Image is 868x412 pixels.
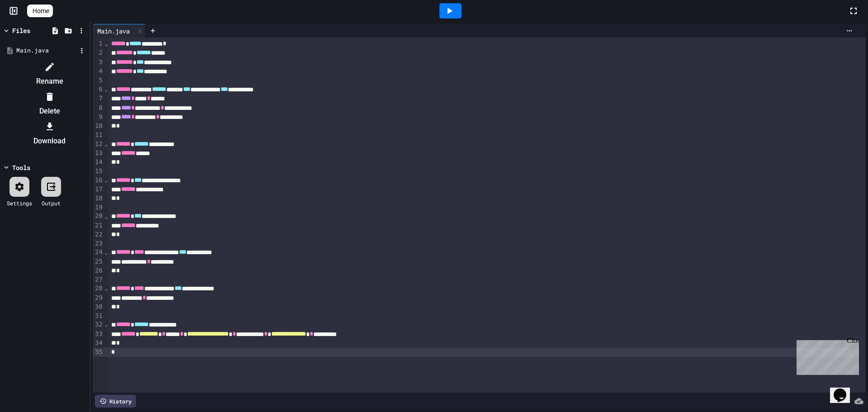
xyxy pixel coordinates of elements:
[104,321,108,328] span: Fold line
[93,266,104,275] div: 26
[93,248,104,257] div: 24
[93,26,134,36] div: Main.java
[11,60,88,89] li: Rename
[93,312,104,321] div: 31
[104,140,108,147] span: Fold line
[93,48,104,57] div: 2
[93,284,104,293] div: 28
[93,58,104,67] div: 3
[95,395,136,407] div: History
[93,104,104,113] div: 8
[93,76,104,85] div: 5
[93,348,104,357] div: 35
[93,339,104,348] div: 34
[93,320,104,329] div: 32
[93,194,104,203] div: 18
[93,239,104,248] div: 23
[93,113,104,122] div: 9
[93,122,104,131] div: 10
[93,158,104,167] div: 14
[93,176,104,185] div: 16
[93,203,104,212] div: 19
[104,213,108,220] span: Fold line
[93,294,104,303] div: 29
[793,336,859,375] iframe: chat widget
[93,39,104,48] div: 1
[33,6,49,15] span: Home
[104,176,108,184] span: Fold line
[93,185,104,194] div: 17
[93,257,104,266] div: 25
[93,330,104,339] div: 33
[93,167,104,176] div: 15
[93,140,104,149] div: 12
[93,85,104,94] div: 6
[93,221,104,230] div: 21
[830,376,859,403] iframe: chat widget
[7,199,32,207] div: Settings
[104,85,108,93] span: Fold line
[93,24,146,38] div: Main.java
[93,230,104,239] div: 22
[4,4,62,57] div: Chat with us now!Close
[27,5,53,17] a: Home
[11,90,88,118] li: Delete
[93,67,104,76] div: 4
[93,131,104,140] div: 11
[93,212,104,221] div: 20
[11,119,88,148] li: Download
[93,149,104,158] div: 13
[12,26,30,35] div: Files
[104,40,108,47] span: Fold line
[12,163,30,172] div: Tools
[93,303,104,312] div: 30
[93,275,104,284] div: 27
[16,46,77,55] div: Main.java
[104,284,108,292] span: Fold line
[42,199,61,207] div: Output
[93,94,104,103] div: 7
[104,249,108,256] span: Fold line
